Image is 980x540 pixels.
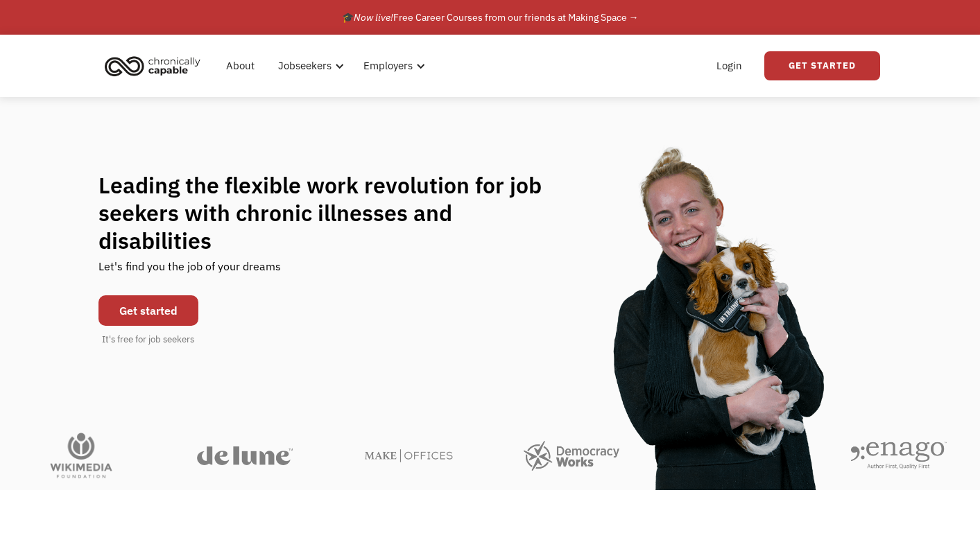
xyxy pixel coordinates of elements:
[98,295,198,326] a: Get started
[98,254,281,288] div: Let's find you the job of your dreams
[102,333,194,347] div: It's free for job seekers
[764,51,880,80] a: Get Started
[355,44,429,88] div: Employers
[270,44,348,88] div: Jobseekers
[708,44,750,88] a: Login
[278,58,332,74] div: Jobseekers
[101,51,205,81] img: Chronically Capable logo
[363,58,413,74] div: Employers
[98,171,569,254] h1: Leading the flexible work revolution for job seekers with chronic illnesses and disabilities
[218,44,263,88] a: About
[101,51,211,81] a: home
[354,11,393,24] em: Now live!
[342,9,639,26] div: 🎓 Free Career Courses from our friends at Making Space →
